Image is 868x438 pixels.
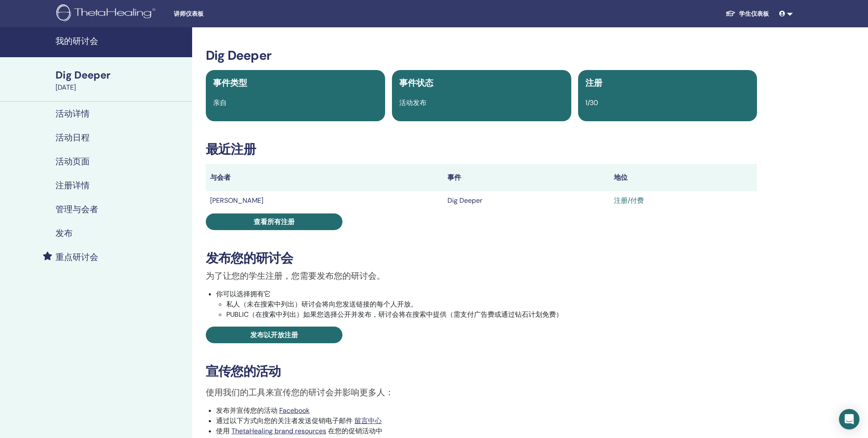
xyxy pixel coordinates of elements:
li: 发布并宣传您的活动 [216,406,757,416]
a: Facebook [279,406,310,415]
a: 留言中心 [354,416,382,425]
span: 事件状态 [399,77,433,88]
h3: 发布您的研讨会 [206,251,757,266]
div: [DATE] [56,82,187,93]
span: 1/30 [585,98,598,107]
h4: 重点研讨会 [56,252,98,262]
h3: 宣传您的活动 [206,364,757,379]
img: logo.png [56,4,158,23]
li: 私人（未在搜索中列出）研讨会将向您发送链接的每个人开放。 [226,299,757,310]
span: 发布以开放注册 [250,330,298,339]
span: 讲师仪表板 [174,9,302,18]
a: ThetaHealing brand resources [231,426,326,435]
h4: 发布 [56,228,73,238]
th: 与会者 [206,164,443,191]
h4: 活动详情 [56,108,90,119]
div: 注册/付费 [614,196,753,206]
h4: 活动页面 [56,156,90,166]
li: 通过以下方式向您的关注者发送促销电子邮件 [216,416,757,426]
h4: 注册详情 [56,180,90,190]
p: 为了让您的学生注册，您需要发布您的研讨会。 [206,269,757,282]
td: [PERSON_NAME] [206,191,443,210]
span: 亲自 [213,98,227,107]
img: graduation-cap-white.svg [725,10,736,17]
li: 你可以选择拥有它 [216,289,757,320]
li: PUBLIC（在搜索中列出）如果您选择公开并发布，研讨会将在搜索中提供（需支付广告费或通过钻石计划免费） [226,310,757,320]
th: 地位 [610,164,757,191]
span: 注册 [585,77,602,88]
li: 使用 在您的促销活动中 [216,426,757,436]
div: Dig Deeper [56,68,187,82]
th: 事件 [443,164,610,191]
span: 活动发布 [399,98,427,107]
p: 使用我们的工具来宣传您的研讨会并影响更多人： [206,386,757,399]
a: 学生仪表板 [719,6,776,22]
a: 查看所有注册 [206,213,342,230]
a: Dig Deeper[DATE] [50,68,192,93]
h4: 我的研讨会 [56,36,187,46]
div: Open Intercom Messenger [839,409,859,429]
h3: 最近注册 [206,142,757,157]
td: Dig Deeper [443,191,610,210]
h4: 活动日程 [56,132,90,143]
a: 发布以开放注册 [206,327,342,343]
h4: 管理与会者 [56,204,98,214]
span: 事件类型 [213,77,247,88]
span: 查看所有注册 [254,217,295,226]
h3: Dig Deeper [206,48,757,63]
